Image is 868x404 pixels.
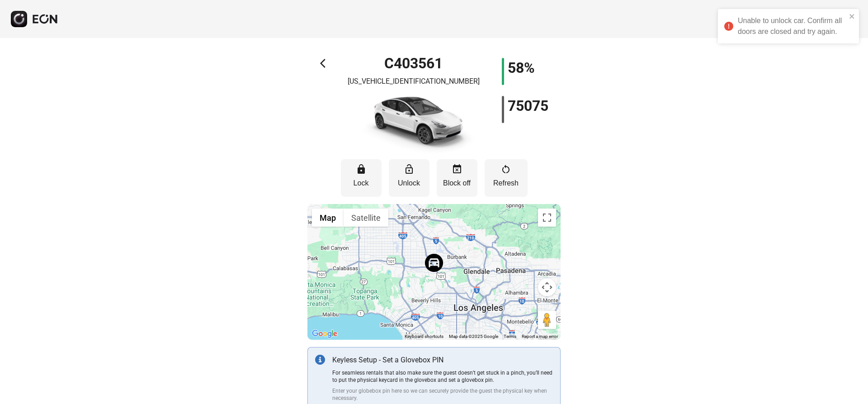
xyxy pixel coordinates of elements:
a: Open this area in Google Maps (opens a new window) [310,328,340,340]
span: event_busy [452,164,462,175]
img: Google [310,328,340,340]
img: info [315,355,325,365]
button: Block off [437,159,477,197]
span: lock [356,164,367,175]
button: Unlock [389,159,429,197]
span: arrow_back_ios [320,58,331,69]
h1: 58% [508,62,535,73]
img: car [350,90,477,154]
button: Drag Pegman onto the map to open Street View [538,311,556,329]
button: Map camera controls [538,278,556,296]
p: Keyless Setup - Set a Glovebox PIN [332,355,553,366]
span: lock_open [404,164,415,175]
p: Unlock [393,178,425,189]
button: close [849,13,855,20]
div: Unable to unlock car. Confirm all doors are closed and try again. [738,15,846,37]
button: Toggle fullscreen view [538,209,556,227]
a: Terms (opens in new tab) [504,334,516,339]
h1: C403561 [384,58,443,69]
button: Lock [341,159,382,197]
p: Enter your globebox pin here so we can securely provide the guest the physical key when necessary. [332,387,553,402]
p: For seamless rentals that also make sure the guest doesn’t get stuck in a pinch, you’ll need to p... [332,369,553,384]
p: Lock [345,178,377,189]
p: Block off [441,178,473,189]
button: Show street map [312,209,344,227]
h1: 75075 [508,100,548,111]
a: Report a map error [522,334,558,339]
button: Show satellite imagery [344,209,388,227]
span: restart_alt [500,164,511,175]
span: Map data ©2025 Google [449,334,498,339]
p: [US_VEHICLE_IDENTIFICATION_NUMBER] [348,76,480,87]
p: Refresh [489,178,523,189]
button: Refresh [485,159,528,197]
button: Keyboard shortcuts [405,333,443,340]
